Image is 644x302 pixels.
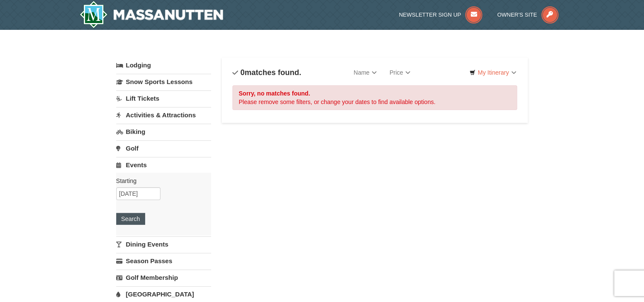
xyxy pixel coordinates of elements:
strong: Sorry, no matches found. [239,90,310,97]
span: 0 [240,68,245,77]
a: Massanutten Resort [80,1,223,28]
a: Snow Sports Lessons [116,74,211,90]
button: Search [116,213,145,225]
span: Owner's Site [497,12,537,18]
a: Price [383,64,417,81]
h4: matches found. [232,68,301,77]
span: Newsletter Sign Up [399,12,461,18]
a: Biking [116,124,211,139]
label: Starting [116,177,205,185]
a: Events [116,157,211,173]
img: Massanutten Resort Logo [80,1,223,28]
a: Dining Events [116,236,211,252]
a: Activities & Attractions [116,107,211,123]
a: Golf Membership [116,270,211,285]
a: Lodging [116,58,211,73]
a: Newsletter Sign Up [399,12,482,18]
a: Golf [116,140,211,156]
a: Season Passes [116,253,211,269]
a: Owner's Site [497,12,558,18]
a: Lift Tickets [116,90,211,106]
div: Please remove some filters, or change your dates to find available options. [232,85,518,110]
a: [GEOGRAPHIC_DATA] [116,286,211,302]
a: Name [347,64,383,81]
a: My Itinerary [464,66,521,79]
